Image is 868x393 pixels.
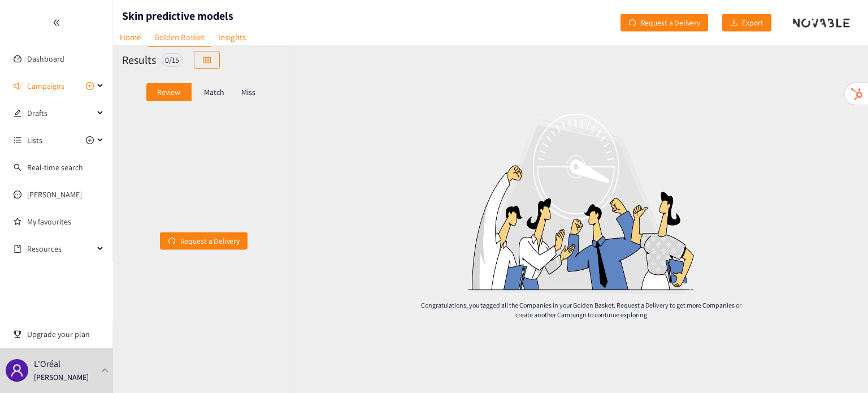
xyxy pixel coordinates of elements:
div: 0 / 15 [162,53,183,67]
a: Dashboard [27,54,64,64]
h1: Skin predictive models [122,8,233,24]
p: Match [204,88,224,97]
span: redo [627,19,635,28]
span: Request a Delivery [640,16,701,29]
button: redoRequest a Delivery [158,232,249,250]
span: redo [167,237,175,246]
span: Campaigns [27,75,64,97]
span: Export [742,16,764,29]
span: double-left [53,19,60,27]
h2: Results [122,52,156,68]
span: download [730,19,737,28]
span: Resources [27,237,94,260]
a: [PERSON_NAME] [27,189,82,200]
p: Review [157,88,180,97]
a: Home [113,28,147,46]
span: Drafts [27,102,94,124]
iframe: Chat Widget [811,339,868,393]
span: Upgrade your plan [27,323,104,346]
span: unordered-list [14,136,21,144]
button: table [194,51,220,69]
span: plus-circle [86,136,94,144]
a: My favourites [27,210,104,233]
p: Miss [241,88,255,97]
span: trophy [14,330,21,338]
span: Request a Delivery [179,235,241,247]
span: table [203,56,211,65]
span: book [14,245,21,253]
p: [PERSON_NAME] [34,371,89,383]
button: redoRequest a Delivery [619,14,710,32]
span: user [10,364,24,377]
a: Real-time search [27,162,83,172]
span: sound [14,82,21,90]
span: plus-circle [86,82,94,90]
p: Congratulations, you tagged all the Companies in your Golden Basket. Request a Delivery to get mo... [415,300,747,319]
p: L'Oréal [34,357,60,371]
a: Golden Basket [147,28,211,47]
span: edit [14,109,21,117]
button: downloadExport [721,14,772,32]
a: Insights [211,28,253,46]
span: Lists [27,129,42,152]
